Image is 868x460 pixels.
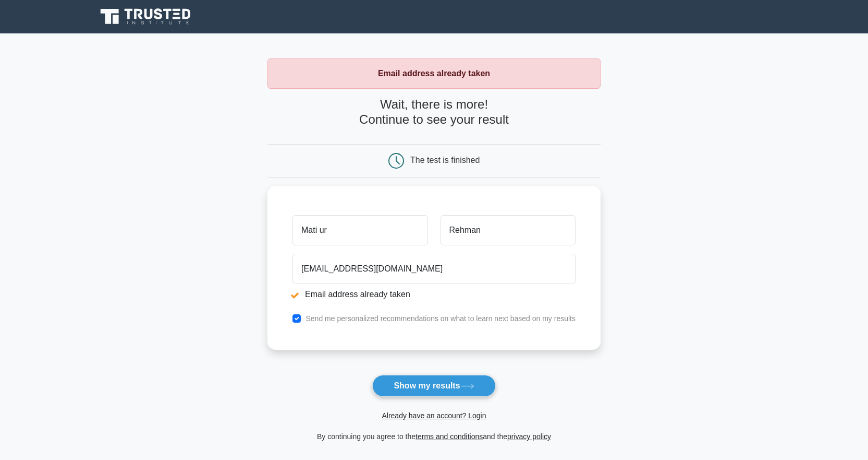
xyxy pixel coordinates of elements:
li: Email address already taken [292,288,576,301]
input: Last name [441,215,576,245]
h4: Wait, there is more! Continue to see your result [267,97,601,127]
input: First name [292,215,427,245]
strong: Email address already taken [378,69,490,78]
label: Send me personalized recommendations on what to learn next based on my results [305,314,576,323]
a: privacy policy [507,432,551,441]
button: Show my results [372,375,495,397]
div: By continuing you agree to the and the [261,430,607,443]
a: terms and conditions [415,432,483,441]
div: The test is finished [410,156,480,164]
a: Already have an account? Login [382,411,486,420]
input: Email [292,254,576,284]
